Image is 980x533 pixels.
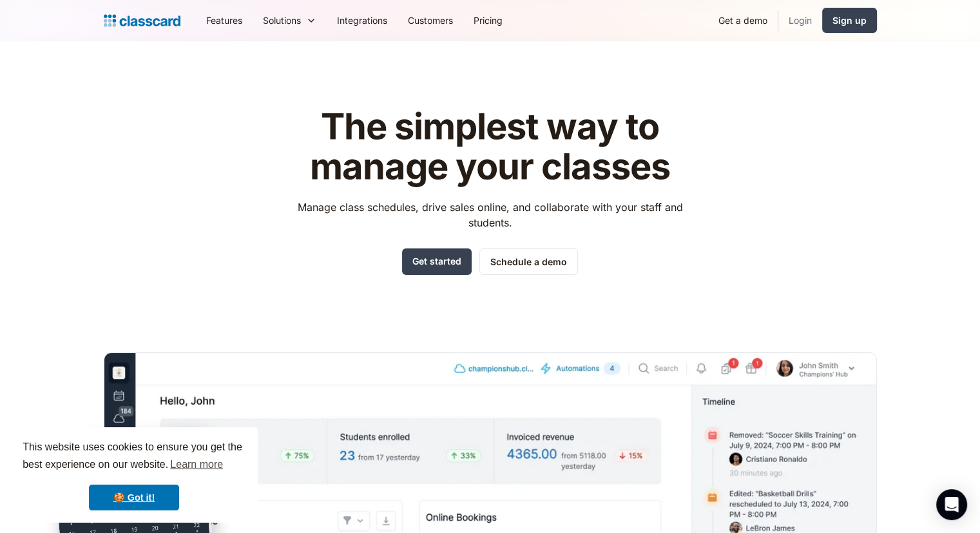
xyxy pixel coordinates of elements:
a: Get a demo [708,6,778,35]
div: Open Intercom Messenger [936,489,967,520]
a: Sign up [822,8,877,33]
a: dismiss cookie message [89,485,179,510]
span: This website uses cookies to ensure you get the best experience on our website. [23,439,245,474]
a: home [104,12,180,30]
div: Solutions [263,14,301,27]
div: cookieconsent [10,427,258,523]
a: Pricing [463,6,513,35]
a: Features [196,6,253,35]
a: Get started [402,248,472,275]
a: learn more about cookies [168,455,225,474]
div: Solutions [253,6,327,35]
a: Login [778,6,822,35]
a: Integrations [327,6,398,35]
a: Customers [398,6,463,35]
a: Schedule a demo [479,248,578,275]
p: Manage class schedules, drive sales online, and collaborate with your staff and students. [285,199,695,230]
h1: The simplest way to manage your classes [285,107,695,186]
div: Sign up [832,14,867,27]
